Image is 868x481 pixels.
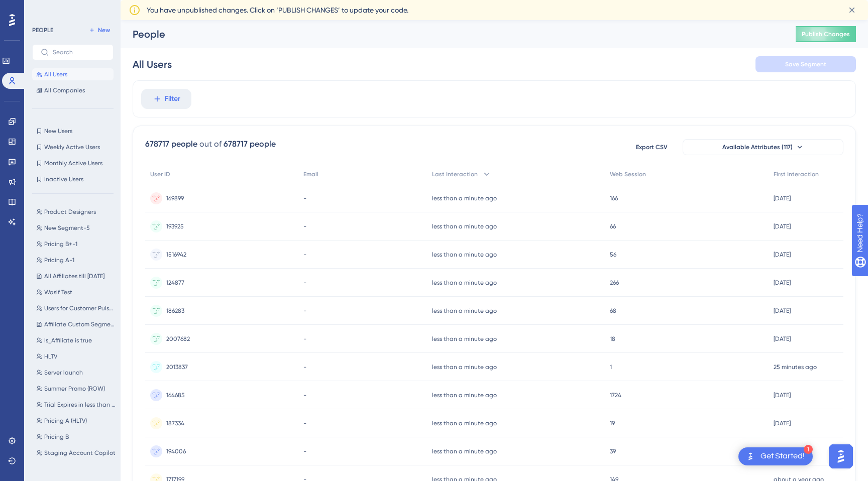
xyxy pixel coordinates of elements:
[774,251,791,258] time: [DATE]
[32,173,114,185] button: Inactive Users
[683,139,843,155] button: Available Attributes (117)
[785,60,826,68] span: Save Segment
[44,385,105,393] span: Summer Promo (ROW)
[774,195,791,202] time: [DATE]
[722,143,793,151] span: Available Attributes (117)
[303,194,306,202] span: -
[199,138,222,150] div: out of
[626,139,677,155] button: Export CSV
[147,4,408,16] span: You have unpublished changes. Click on ‘PUBLISH CHANGES’ to update your code.
[44,401,116,409] span: Trial Expires in less than 48hrs
[432,335,497,342] time: less than a minute ago
[133,27,771,41] div: People
[303,251,306,259] span: -
[826,441,856,471] iframe: UserGuiding AI Assistant Launcher
[224,138,276,150] div: 678717 people
[32,206,120,218] button: Product Designers
[44,86,85,94] span: All Companies
[32,26,53,34] div: PEOPLE
[32,254,120,266] button: Pricing A-1
[610,279,619,287] span: 266
[44,417,87,425] span: Pricing A (HLTV)
[744,450,756,462] img: launcher-image-alternative-text
[796,26,856,42] button: Publish Changes
[610,391,621,399] span: 1724
[303,222,306,230] span: -
[774,279,791,286] time: [DATE]
[166,419,184,427] span: 187334
[761,451,805,462] div: Get Started!
[133,57,172,71] div: All Users
[432,223,497,230] time: less than a minute ago
[303,419,306,427] span: -
[432,195,497,202] time: less than a minute ago
[432,279,497,286] time: less than a minute ago
[774,420,791,427] time: [DATE]
[166,279,184,287] span: 124877
[150,170,170,178] span: User ID
[44,320,116,328] span: Affiliate Custom Segment to exclude
[166,391,185,399] span: 164685
[774,364,817,371] time: 25 minutes ago
[610,307,616,315] span: 68
[610,447,616,455] span: 39
[166,363,188,371] span: 2013837
[166,447,186,455] span: 194006
[32,84,114,96] button: All Companies
[738,447,813,465] div: Open Get Started! checklist, remaining modules: 1
[165,93,180,105] span: Filter
[44,159,102,167] span: Monthly Active Users
[44,127,72,135] span: New Users
[44,369,83,377] span: Server launch
[802,30,850,38] span: Publish Changes
[32,334,120,346] button: Is_Affiliate is true
[32,125,114,137] button: New Users
[774,223,791,230] time: [DATE]
[32,415,120,427] button: Pricing A (HLTV)
[610,363,612,371] span: 1
[32,270,120,282] button: All Affiliates till [DATE]
[432,364,497,371] time: less than a minute ago
[32,350,120,363] button: HLTV
[610,335,615,343] span: 18
[32,302,120,314] button: Users for Customer Pulse Survey 2025
[303,170,318,178] span: Email
[774,335,791,342] time: [DATE]
[141,89,191,109] button: Filter
[44,336,92,344] span: Is_Affiliate is true
[32,318,120,330] button: Affiliate Custom Segment to exclude
[166,335,190,343] span: 2007682
[804,445,813,454] div: 1
[755,56,856,72] button: Save Segment
[32,447,120,459] button: Staging Account Copilot
[44,208,96,216] span: Product Designers
[44,433,69,441] span: Pricing B
[303,307,306,315] span: -
[166,251,186,259] span: 1516942
[44,352,57,360] span: HLTV
[32,383,120,395] button: Summer Promo (ROW)
[636,143,668,151] span: Export CSV
[303,279,306,287] span: -
[303,447,306,455] span: -
[432,420,497,427] time: less than a minute ago
[145,138,197,150] div: 678717 people
[774,392,791,399] time: [DATE]
[32,157,114,169] button: Monthly Active Users
[32,286,120,298] button: Wasif Test
[32,399,120,411] button: Trial Expires in less than 48hrs
[44,224,90,232] span: New Segment-5
[44,449,116,457] span: Staging Account Copilot
[432,307,497,314] time: less than a minute ago
[44,256,74,264] span: Pricing A-1
[32,222,120,234] button: New Segment-5
[44,175,83,183] span: Inactive Users
[32,141,114,153] button: Weekly Active Users
[32,367,120,379] button: Server launch
[53,49,105,56] input: Search
[610,222,616,230] span: 66
[44,304,116,312] span: Users for Customer Pulse Survey 2025
[610,170,646,178] span: Web Session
